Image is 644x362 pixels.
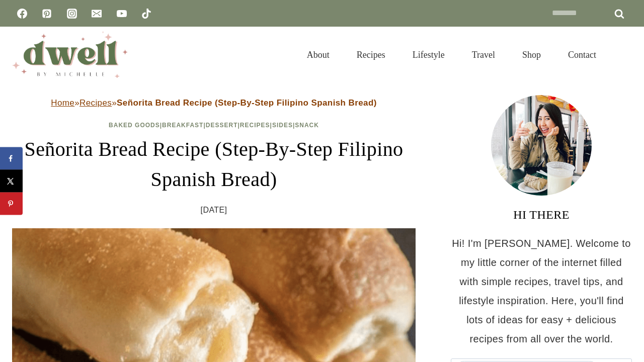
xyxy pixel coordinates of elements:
a: Facebook [12,4,32,24]
a: Recipes [343,37,399,72]
a: Instagram [62,4,82,24]
a: Dessert [206,122,238,129]
time: [DATE] [201,203,227,218]
nav: Primary Navigation [293,37,610,72]
p: Hi! I'm [PERSON_NAME]. Welcome to my little corner of the internet filled with simple recipes, tr... [451,234,632,348]
a: Contact [554,37,610,72]
a: Travel [458,37,509,72]
a: TikTok [136,4,156,24]
h3: HI THERE [451,206,632,224]
a: Recipes [79,98,112,108]
a: YouTube [112,4,132,24]
strong: Señorita Bread Recipe (Step-By-Step Filipino Spanish Bread) [117,98,377,108]
a: About [293,37,343,72]
a: Baked Goods [109,122,160,129]
a: Breakfast [162,122,203,129]
a: Snack [295,122,319,129]
span: | | | | | [109,122,319,129]
a: Pinterest [37,4,57,24]
a: Sides [272,122,293,129]
img: DWELL by michelle [12,32,128,78]
span: » » [51,98,377,108]
button: View Search Form [615,46,632,63]
a: Home [51,98,74,108]
a: Shop [509,37,554,72]
h1: Señorita Bread Recipe (Step-By-Step Filipino Spanish Bread) [12,134,416,195]
a: Email [87,4,107,24]
a: Lifestyle [399,37,458,72]
a: Recipes [240,122,270,129]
